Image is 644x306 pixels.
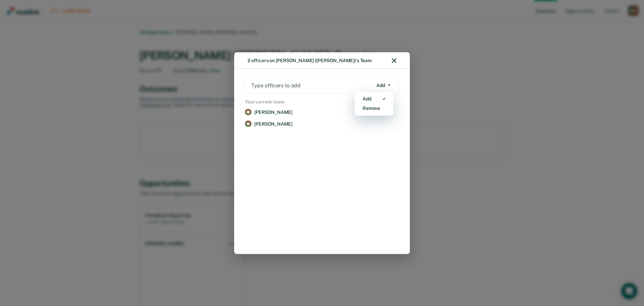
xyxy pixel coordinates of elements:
[254,109,292,115] p: [PERSON_NAME]
[355,104,393,114] a: Remove
[244,119,400,128] a: View supervision staff details for Keisha Turner
[363,96,371,102] div: Add
[244,99,400,105] h2: Your current team
[363,105,380,111] div: Remove
[248,57,372,63] div: 2 officers on [PERSON_NAME] ([PERSON_NAME])'s Team
[355,95,393,104] a: Add
[373,80,393,91] button: Add
[254,121,292,127] p: [PERSON_NAME]
[244,107,400,117] a: View supervision staff details for Kelvin Thompson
